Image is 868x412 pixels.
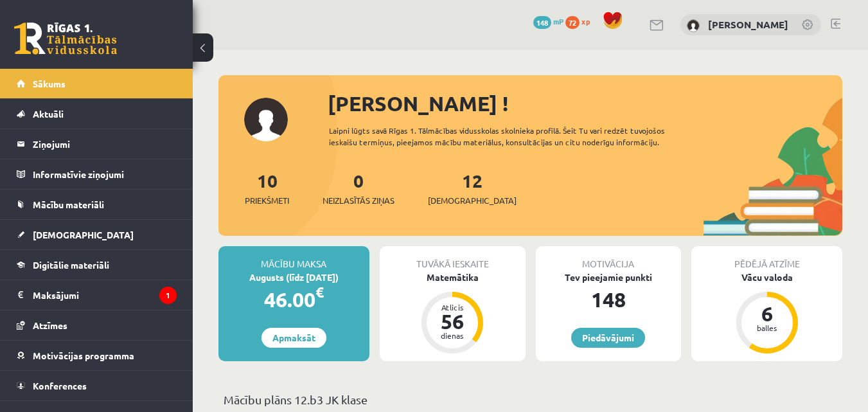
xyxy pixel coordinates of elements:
[536,284,682,315] div: 148
[328,88,842,119] div: [PERSON_NAME] !
[33,350,134,361] span: Motivācijas programma
[581,16,590,26] span: xp
[17,190,177,219] a: Mācību materiāli
[17,69,177,98] a: Sākums
[33,129,177,159] legend: Ziņojumi
[533,16,551,29] span: 148
[748,324,786,332] div: balles
[17,371,177,400] a: Konferences
[245,194,289,207] span: Priekšmeti
[433,303,472,311] div: Atlicis
[323,169,394,207] a: 0Neizlasītās ziņas
[565,16,580,29] span: 72
[571,328,645,348] a: Piedāvājumi
[17,341,177,370] a: Motivācijas programma
[33,229,134,240] span: [DEMOGRAPHIC_DATA]
[691,271,842,284] div: Vācu valoda
[33,319,67,331] span: Atzīmes
[380,246,526,271] div: Tuvākā ieskaite
[33,78,66,89] span: Sākums
[315,283,324,301] span: €
[17,99,177,129] a: Aktuāli
[748,303,786,324] div: 6
[329,125,704,148] div: Laipni lūgts savā Rīgas 1. Tālmācības vidusskolas skolnieka profilā. Šeit Tu vari redzēt tuvojošo...
[17,280,177,310] a: Maksājumi1
[380,271,526,284] div: Matemātika
[159,287,177,304] i: 1
[218,271,369,284] div: Augusts (līdz [DATE])
[17,129,177,159] a: Ziņojumi
[428,194,517,207] span: [DEMOGRAPHIC_DATA]
[33,259,109,271] span: Digitālie materiāli
[218,246,369,271] div: Mācību maksa
[433,311,472,332] div: 56
[224,391,837,408] p: Mācību plāns 12.b3 JK klase
[536,246,682,271] div: Motivācija
[17,220,177,249] a: [DEMOGRAPHIC_DATA]
[691,246,842,271] div: Pēdējā atzīme
[33,108,64,120] span: Aktuāli
[33,280,177,310] legend: Maksājumi
[428,169,517,207] a: 12[DEMOGRAPHIC_DATA]
[708,18,788,31] a: [PERSON_NAME]
[433,332,472,339] div: dienas
[33,380,87,391] span: Konferences
[691,271,842,355] a: Vācu valoda 6 balles
[17,250,177,280] a: Digitālie materiāli
[33,199,104,210] span: Mācību materiāli
[245,169,289,207] a: 10Priekšmeti
[533,16,563,26] a: 148 mP
[536,271,682,284] div: Tev pieejamie punkti
[33,159,177,189] legend: Informatīvie ziņojumi
[687,19,700,32] img: Rita Stepanova
[17,310,177,340] a: Atzīmes
[14,22,117,55] a: Rīgas 1. Tālmācības vidusskola
[218,284,369,315] div: 46.00
[380,271,526,355] a: Matemātika Atlicis 56 dienas
[17,159,177,189] a: Informatīvie ziņojumi
[261,328,326,348] a: Apmaksāt
[323,194,394,207] span: Neizlasītās ziņas
[565,16,596,26] a: 72 xp
[553,16,563,26] span: mP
